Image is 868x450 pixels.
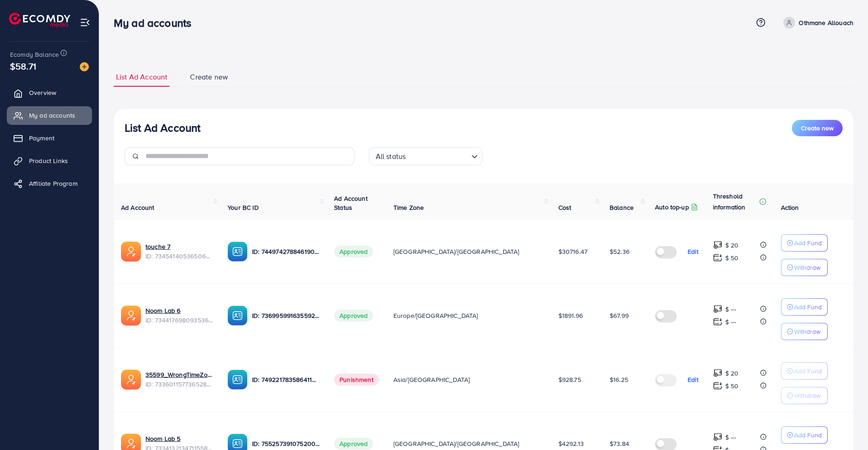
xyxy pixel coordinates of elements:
a: touche 7 [145,242,170,251]
span: Balance [610,203,634,212]
span: Create new [801,124,834,133]
span: Affiliate Program [29,179,78,188]
span: $30716.47 [558,247,587,256]
img: top-up amount [713,368,723,378]
img: top-up amount [713,240,723,250]
img: logo [9,13,70,27]
button: Add Fund [781,234,828,252]
span: Ad Account Status [334,194,368,212]
p: $ 50 [725,252,739,263]
span: [GEOGRAPHIC_DATA]/[GEOGRAPHIC_DATA] [393,439,519,448]
span: Time Zone [393,203,424,212]
span: Ad Account [121,203,155,212]
p: Withdraw [794,390,820,401]
img: ic-ba-acc.ded83a64.svg [228,370,247,390]
p: Withdraw [794,326,820,337]
p: Edit [688,374,698,385]
p: $ 20 [725,240,739,251]
span: [GEOGRAPHIC_DATA]/[GEOGRAPHIC_DATA] [393,247,519,256]
p: Withdraw [794,262,820,273]
p: ID: 7552573910752002064 [252,438,320,449]
img: image [80,62,89,71]
img: top-up amount [713,317,723,326]
div: <span class='underline'>touche 7</span></br>7345414053650628609 [145,242,213,261]
span: $67.99 [610,311,629,320]
a: Affiliate Program [7,174,92,193]
span: $4292.13 [558,439,584,448]
a: My ad accounts [7,106,92,124]
p: ID: 7492217835864113153 [252,374,320,385]
span: Approved [334,438,373,450]
div: <span class='underline'>35599_WrongTimeZone</span></br>7336011577365282818 [145,370,213,389]
span: Approved [334,310,373,321]
button: Create new [792,120,843,136]
span: All status [374,150,408,163]
p: Auto top-up [655,202,689,213]
button: Withdraw [781,259,828,276]
p: Add Fund [794,430,822,440]
img: ic-ads-acc.e4c84228.svg [121,242,141,262]
span: Ecomdy Balance [10,50,59,59]
img: ic-ads-acc.e4c84228.svg [121,370,141,390]
iframe: Chat [829,409,861,443]
div: <span class='underline'>Noom Lab 6</span></br>7344176980935360513 [145,306,213,325]
span: $928.75 [558,375,581,384]
span: ID: 7345414053650628609 [145,252,213,261]
p: $ 20 [725,368,739,379]
input: Search for option [408,148,467,163]
span: Punishment [334,374,379,386]
img: menu [80,17,90,28]
p: Add Fund [794,302,822,312]
a: Overview [7,84,92,102]
span: My ad accounts [29,111,75,120]
a: Noom Lab 6 [145,306,181,315]
span: $52.36 [610,247,630,256]
p: $ --- [725,304,737,315]
p: Threshold information [713,191,757,213]
span: Asia/[GEOGRAPHIC_DATA] [393,375,470,384]
span: Cost [558,203,572,212]
span: Approved [334,246,373,257]
span: List Ad Account [116,72,167,82]
p: $ 50 [725,381,739,391]
button: Withdraw [781,323,828,340]
button: Add Fund [781,298,828,316]
span: ID: 7344176980935360513 [145,316,213,325]
span: $1891.96 [558,311,583,320]
p: Add Fund [794,366,822,376]
img: ic-ba-acc.ded83a64.svg [228,242,247,262]
p: $ --- [725,316,737,327]
span: Europe/[GEOGRAPHIC_DATA] [393,311,478,320]
button: Add Fund [781,362,828,380]
a: Noom Lab 5 [145,434,181,443]
button: Add Fund [781,426,828,444]
img: ic-ba-acc.ded83a64.svg [228,306,247,326]
span: ID: 7336011577365282818 [145,380,213,389]
a: Product Links [7,152,92,170]
h3: List Ad Account [125,121,200,134]
span: Payment [29,134,54,143]
p: Othmane Allouach [799,17,853,28]
span: Product Links [29,156,68,165]
a: 35599_WrongTimeZone [145,370,213,379]
div: Search for option [369,147,482,165]
p: $ --- [725,432,737,443]
p: Edit [688,246,698,257]
img: top-up amount [713,253,723,262]
img: top-up amount [713,432,723,442]
button: Withdraw [781,387,828,404]
h3: My ad accounts [114,16,199,30]
span: Action [781,203,799,212]
a: Payment [7,129,92,147]
span: Create new [190,72,228,82]
a: Othmane Allouach [780,17,853,29]
span: Overview [29,88,56,97]
img: ic-ads-acc.e4c84228.svg [121,306,141,326]
p: Add Fund [794,237,822,248]
span: Your BC ID [228,203,259,212]
img: top-up amount [713,304,723,314]
span: $58.71 [10,59,36,73]
img: top-up amount [713,381,723,391]
span: $16.25 [610,375,628,384]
